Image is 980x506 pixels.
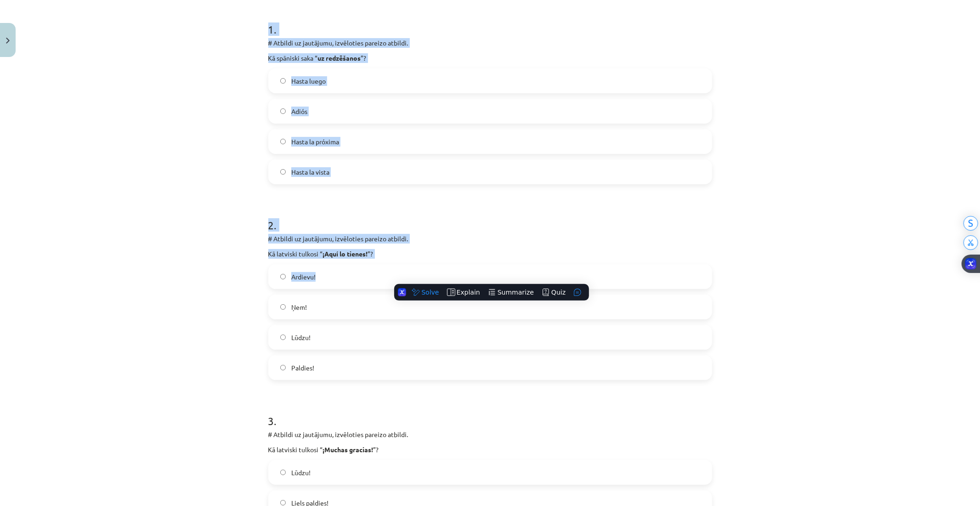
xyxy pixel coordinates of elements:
input: Hasta la vista [280,169,286,175]
input: Liels paldies! [280,500,286,506]
span: Hasta luego [291,76,326,86]
span: Paldies! [291,363,314,373]
p: # Atbildi uz jautājumu, izvēloties pareizo atbildi. [268,430,712,439]
h1: 1 . [268,7,712,35]
strong: ¡Muchas gracias! [323,445,374,454]
input: Hasta luego [280,78,286,84]
h1: 3 . [268,398,712,427]
p: Kā spāniski saka “ ”? [268,53,712,63]
h1: 2 . [268,203,712,231]
span: Adiós [291,107,307,116]
strong: ¡Aquí lo tienes! [323,250,368,258]
input: Ardievu! [280,274,286,280]
input: Hasta la próxima [280,139,286,145]
p: Kā latviski tulkosi “ ”? [268,445,712,455]
span: Hasta la próxima [291,137,339,147]
input: Paldies! [280,365,286,371]
input: Adiós [280,108,286,114]
p: Kā latviski tulkosi “ ”? [268,249,712,259]
input: Lūdzu! [280,470,286,476]
input: Ņem! [280,304,286,310]
span: Ardievu! [291,272,316,282]
span: Ņem! [291,302,307,312]
input: Lūdzu! [280,335,286,341]
p: # Atbildi uz jautājumu, izvēloties pareizo atbildi. [268,234,712,244]
img: icon-close-lesson-0947bae3869378f0d4975bcd49f059093ad1ed9edebbc8119c70593378902aed.svg [6,38,10,44]
span: Lūdzu! [291,333,311,342]
span: Hasta la vista [291,167,329,177]
span: Lūdzu! [291,468,311,478]
strong: uz redzēšanos [318,54,361,62]
p: # Atbildi uz jautājumu, izvēloties pareizo atbildi. [268,38,712,48]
